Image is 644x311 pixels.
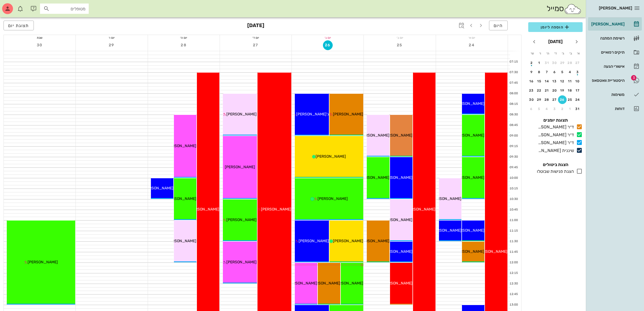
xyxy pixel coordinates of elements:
span: [PERSON_NAME] [599,6,632,11]
span: [PERSON_NAME] [333,112,363,116]
button: 3 [550,105,559,113]
button: 5 [558,68,567,76]
span: תג [631,75,636,80]
div: היסטוריית וואטסאפ [590,78,625,83]
span: [PERSON_NAME] [318,196,348,201]
span: היום [494,23,503,28]
span: [PERSON_NAME] [310,281,340,286]
div: 25 [566,98,574,102]
span: [PERSON_NAME] [382,249,412,254]
span: תג [16,4,19,8]
div: 28 [543,98,551,102]
div: 12:00 [508,260,519,265]
span: [PERSON_NAME] [454,133,484,138]
span: [PERSON_NAME] [359,175,389,180]
span: [PERSON_NAME] [454,249,484,254]
button: 18 [566,86,574,95]
h4: תצוגת יומנים [528,117,583,124]
div: 09:15 [508,144,519,149]
button: 22 [535,86,544,95]
div: 07:45 [508,81,519,85]
button: 5 [535,105,544,113]
button: 3 [573,68,582,76]
div: 14 [543,79,551,83]
div: 08:15 [508,102,519,106]
div: 11:15 [508,229,519,233]
button: 11 [566,77,574,86]
button: 15 [535,77,544,86]
button: 30 [35,40,45,50]
div: 12:15 [508,271,519,276]
span: [PERSON_NAME] [166,239,196,243]
div: 9 [527,70,536,74]
button: 14 [543,77,551,86]
div: 10:45 [508,208,519,212]
button: 1 [566,105,574,113]
div: 07:30 [508,70,519,75]
div: 15 [535,79,544,83]
div: 13:00 [508,303,519,307]
div: 4 [566,70,574,74]
button: 2 [527,59,536,67]
div: יום ו׳ [76,35,147,40]
div: יום א׳ [436,35,508,40]
button: 24 [467,40,477,50]
span: [PERSON_NAME] צעדי [351,133,389,138]
button: 23 [527,86,536,95]
div: 18 [566,89,574,92]
button: 27 [573,59,582,67]
button: 29 [535,95,544,104]
button: 2 [558,105,567,113]
button: 1 [535,59,544,67]
span: [PERSON_NAME] [143,186,173,190]
div: יום ג׳ [292,35,364,40]
div: 16 [527,79,536,83]
span: 24 [467,43,477,47]
th: ב׳ [567,49,574,58]
button: 10 [573,77,582,86]
button: 20 [550,86,559,95]
div: 10:00 [508,176,519,180]
img: SmileCloud logo [564,4,582,14]
div: 31 [573,107,582,111]
div: 2 [527,61,536,65]
button: הוספה ליומן [528,22,583,32]
span: [PERSON_NAME] [359,239,389,243]
div: 26 [558,98,567,102]
span: תצוגת יום [8,23,29,28]
button: 9 [527,68,536,76]
button: 12 [558,77,567,86]
div: 09:45 [508,165,519,170]
button: 6 [550,68,559,76]
a: תגהיסטוריית וואטסאפ [588,74,642,87]
div: [PERSON_NAME] [590,22,625,26]
div: 7 [543,70,551,74]
span: [PERSON_NAME] [28,260,58,264]
button: 27 [550,95,559,104]
button: 27 [251,40,261,50]
button: 26 [558,95,567,104]
button: 6 [527,105,536,113]
span: [PERSON_NAME] [405,207,435,212]
span: [PERSON_NAME] [477,249,507,254]
button: 21 [543,86,551,95]
div: שבת [4,35,75,40]
div: 11:00 [508,218,519,223]
span: [PERSON_NAME] [226,218,257,222]
div: 31 [543,61,551,65]
button: 17 [573,86,582,95]
div: משימות [590,92,625,97]
div: 1 [535,61,544,65]
div: 10 [573,79,582,83]
a: תיקים רפואיים [588,46,642,59]
span: [PERSON_NAME] [382,175,412,180]
div: תיקים רפואיים [590,50,625,54]
div: 13 [550,79,559,83]
div: 28 [566,61,574,65]
div: 4 [543,107,551,111]
a: רשימת המתנה [588,32,642,45]
button: 4 [566,68,574,76]
span: 25 [395,43,405,47]
span: 30 [35,43,45,47]
div: 5 [535,107,544,111]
